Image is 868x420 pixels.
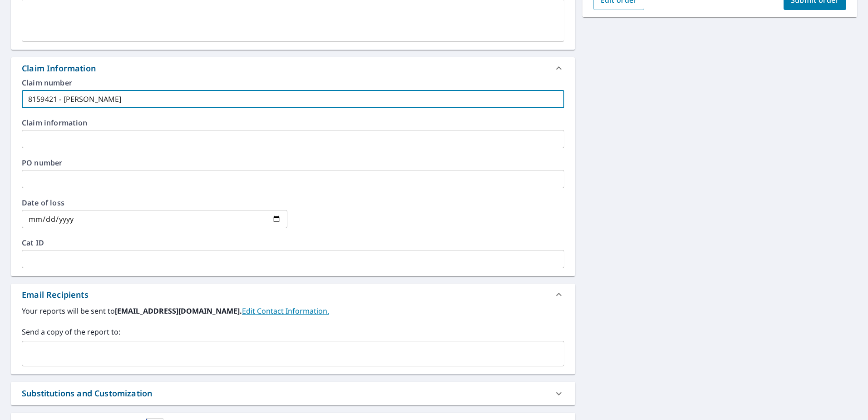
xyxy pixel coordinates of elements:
[115,306,242,316] b: [EMAIL_ADDRESS][DOMAIN_NAME].
[242,306,329,316] a: EditContactInfo
[22,387,152,400] div: Substitutions and Customization
[11,284,575,305] div: Email Recipients
[22,119,564,126] label: Claim information
[22,305,564,316] label: Your reports will be sent to
[22,79,564,86] label: Claim number
[22,199,287,206] label: Date of loss
[11,57,575,79] div: Claim Information
[22,239,564,246] label: Cat ID
[11,382,575,405] div: Substitutions and Customization
[22,326,564,337] label: Send a copy of the report to:
[22,159,564,166] label: PO number
[22,62,96,75] div: Claim Information
[22,289,89,301] div: Email Recipients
